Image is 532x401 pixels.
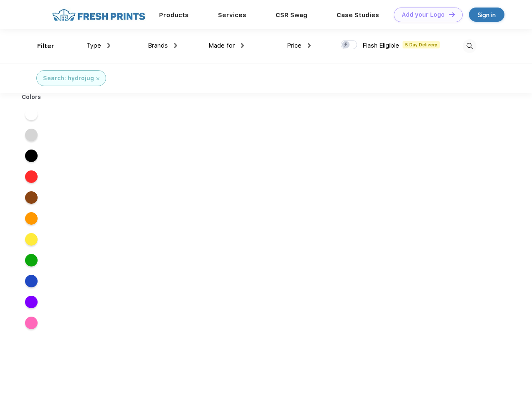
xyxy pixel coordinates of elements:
[86,42,101,49] span: Type
[96,77,99,80] img: filter_cancel.svg
[159,11,189,19] a: Products
[362,42,399,49] span: Flash Eligible
[449,12,455,17] img: DT
[478,10,496,20] div: Sign in
[287,42,301,49] span: Price
[241,43,244,48] img: dropdown.png
[308,43,311,48] img: dropdown.png
[15,93,48,102] div: Colors
[174,43,177,48] img: dropdown.png
[107,43,110,48] img: dropdown.png
[463,39,476,53] img: desktop_search.svg
[469,8,504,22] a: Sign in
[208,42,235,49] span: Made for
[50,8,148,22] img: fo%20logo%202.webp
[148,42,168,49] span: Brands
[43,74,94,83] div: Search: hydrojug
[403,41,440,48] span: 5 Day Delivery
[37,41,54,51] div: Filter
[402,11,445,18] div: Add your Logo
